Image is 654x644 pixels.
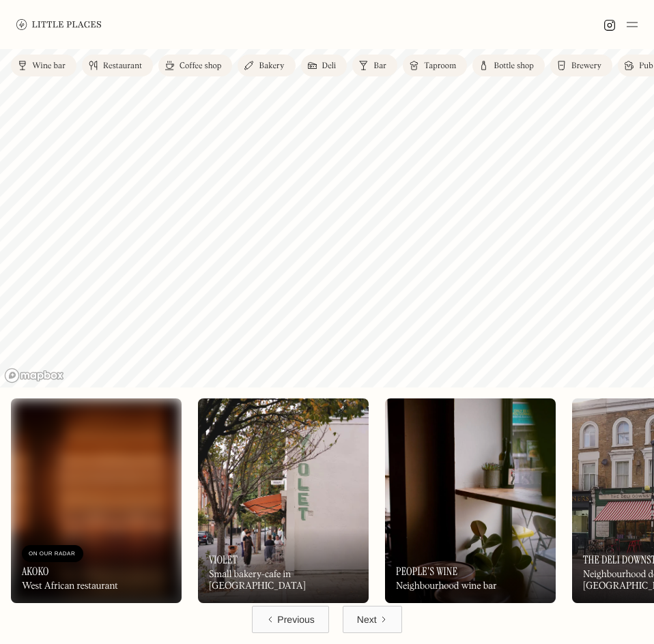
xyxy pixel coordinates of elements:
div: Brewery [571,62,601,70]
img: Akoko [11,398,182,603]
a: People's WinePeople's WinePeople's WineNeighbourhood wine bar [385,398,556,603]
a: Previous Page [252,606,328,633]
div: Taproom [424,62,456,70]
div: Coffee shop [180,62,221,70]
div: Small bakery-cafe in [GEOGRAPHIC_DATA] [209,569,358,592]
a: Brewery [550,55,612,76]
div: Restaurant [103,62,142,70]
div: Bottle shop [494,62,534,70]
div: Neighbourhood wine bar [396,581,497,592]
img: People's Wine [385,398,556,603]
a: Next Page [343,606,402,633]
a: Taproom [403,55,467,76]
div: Bar [373,62,386,70]
div: West African restaurant [22,581,118,592]
a: Bakery [238,55,295,76]
a: VioletVioletVioletSmall bakery-cafe in [GEOGRAPHIC_DATA] [198,398,369,603]
a: Bar [352,55,397,76]
a: Coffee shop [158,55,232,76]
div: Previous [277,613,314,626]
div: On Our Radar [29,547,76,561]
div: Wine bar [32,62,66,70]
h3: Akoko [22,565,49,578]
a: AkokoAkokoOn Our RadarAkokoWest African restaurant [11,398,182,603]
a: Bottle shop [472,55,545,76]
h3: Violet [209,553,238,566]
img: Violet [198,398,369,603]
div: Pub [639,62,653,70]
div: Deli [322,62,337,70]
div: Bakery [259,62,284,70]
a: Restaurant [82,55,153,76]
div: Next [357,613,377,626]
a: Wine bar [11,55,76,76]
a: Deli [301,55,347,76]
a: Mapbox homepage [4,368,64,383]
h3: People's Wine [396,565,457,578]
